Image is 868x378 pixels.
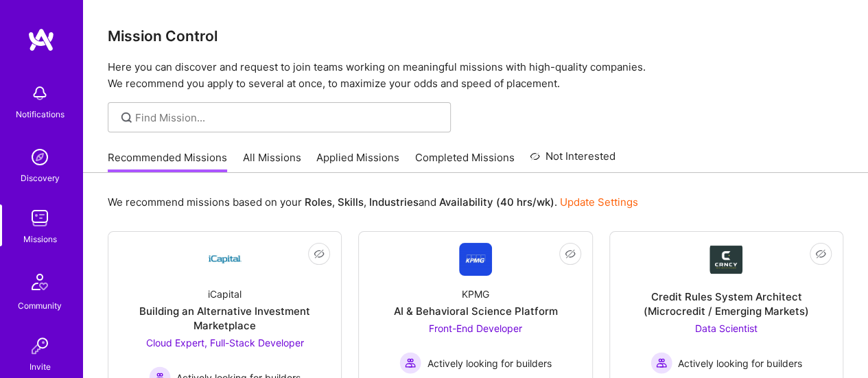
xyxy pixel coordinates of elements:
[26,332,54,359] img: Invite
[678,356,802,370] span: Actively looking for builders
[108,150,227,173] a: Recommended Missions
[18,298,62,313] div: Community
[439,196,554,209] b: Availability (40 hrs/wk)
[108,27,843,45] h3: Mission Control
[209,243,242,276] img: Company Logo
[27,27,55,52] img: logo
[26,204,54,232] img: teamwork
[560,196,638,209] a: Update Settings
[316,150,399,173] a: Applied Missions
[399,352,421,374] img: Actively looking for builders
[108,59,843,92] p: Here you can discover and request to join teams working on meaningful missions with high-quality ...
[314,248,325,259] i: icon EyeClosed
[338,196,364,209] b: Skills
[695,322,758,334] span: Data Scientist
[26,143,54,171] img: discovery
[415,150,515,173] a: Completed Missions
[429,322,522,334] span: Front-End Developer
[815,248,826,259] i: icon EyeClosed
[30,359,51,374] div: Invite
[208,287,242,301] div: iCapital
[565,248,576,259] i: icon EyeClosed
[135,110,441,125] input: Find Mission...
[621,290,832,318] div: Credit Rules System Architect (Microcredit / Emerging Markets)
[243,150,301,173] a: All Missions
[26,80,54,107] img: bell
[462,287,489,301] div: KPMG
[459,243,492,276] img: Company Logo
[16,107,64,121] div: Notifications
[23,265,56,298] img: Community
[530,148,615,173] a: Not Interested
[108,195,638,209] p: We recommend missions based on your , , and .
[23,232,57,246] div: Missions
[427,356,551,370] span: Actively looking for builders
[305,196,332,209] b: Roles
[21,171,60,185] div: Discovery
[650,352,672,374] img: Actively looking for builders
[119,110,134,126] i: icon SearchGrey
[369,196,419,209] b: Industries
[119,304,330,333] div: Building an Alternative Investment Marketplace
[621,243,832,375] a: Company LogoCredit Rules System Architect (Microcredit / Emerging Markets)Data Scientist Actively...
[393,304,557,318] div: AI & Behavioral Science Platform
[709,246,742,274] img: Company Logo
[146,337,304,349] span: Cloud Expert, Full-Stack Developer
